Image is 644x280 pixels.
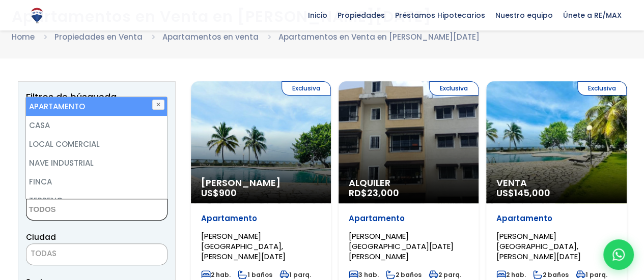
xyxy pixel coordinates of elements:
span: Exclusiva [429,81,479,96]
span: Exclusiva [282,81,331,96]
li: TERRENO [26,191,167,210]
span: TODAS [26,246,167,261]
span: 900 [219,186,237,199]
span: Nuestro equipo [490,8,558,23]
span: US$ [201,186,237,199]
span: Ciudad [26,232,56,242]
li: Apartamentos en Venta en [PERSON_NAME][DATE] [278,30,480,43]
span: 23,000 [367,186,399,199]
span: [PERSON_NAME][GEOGRAPHIC_DATA], [PERSON_NAME][DATE] [496,231,581,262]
span: TODAS [26,243,167,265]
span: Inicio [303,8,332,23]
span: 1 baños [238,270,272,279]
span: Préstamos Hipotecarios [390,8,490,23]
a: Apartamentos en venta [162,32,259,42]
span: Únete a RE/MAX [558,8,627,23]
textarea: Search [26,199,125,221]
img: Logo de REMAX [28,7,46,24]
a: Propiedades en Venta [54,32,143,42]
span: 2 hab. [496,270,526,279]
span: Propiedades [332,8,390,23]
h2: Filtros de búsqueda [26,92,167,102]
span: Venta [496,178,616,188]
li: LOCAL COMERCIAL [26,135,167,153]
span: [PERSON_NAME] [201,178,321,188]
a: Home [12,32,35,42]
p: Apartamento [496,213,616,224]
span: US$ [496,186,550,199]
button: ✕ [152,100,164,110]
span: 1 parq. [279,270,311,279]
li: APARTAMENTO [26,97,167,116]
span: [PERSON_NAME][GEOGRAPHIC_DATA][DATE][PERSON_NAME] [349,231,454,262]
span: Alquiler [349,178,468,188]
span: 2 hab. [201,270,231,279]
span: TODAS [31,248,57,259]
span: 145,000 [514,186,550,199]
span: [PERSON_NAME][GEOGRAPHIC_DATA], [PERSON_NAME][DATE] [201,231,286,262]
span: 2 parq. [429,270,461,279]
p: Apartamento [349,213,468,224]
li: FINCA [26,172,167,191]
li: CASA [26,116,167,135]
span: 2 baños [533,270,569,279]
span: Exclusiva [577,81,627,96]
span: 3 hab. [349,270,379,279]
span: 1 parq. [576,270,607,279]
p: Apartamento [201,213,321,224]
span: RD$ [349,186,399,199]
span: 2 baños [386,270,422,279]
li: NAVE INDUSTRIAL [26,153,167,172]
